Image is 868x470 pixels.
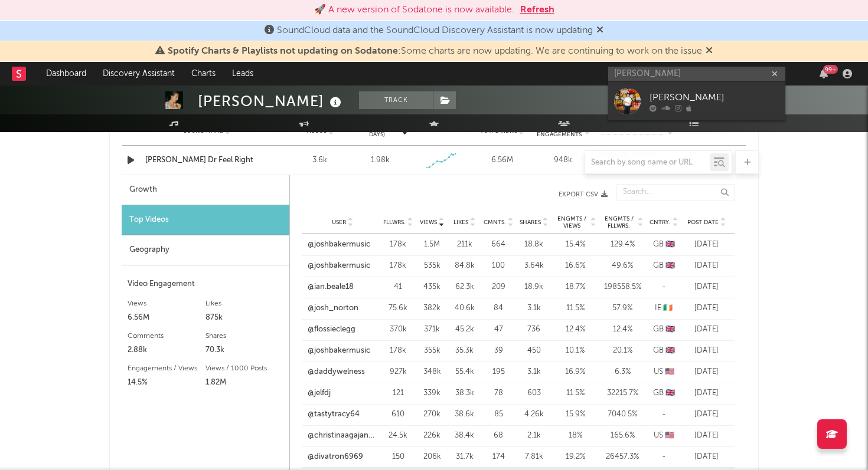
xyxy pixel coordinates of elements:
[359,91,433,109] button: Track
[519,387,549,399] div: 603
[484,303,513,314] div: 84
[684,324,729,336] div: [DATE]
[649,345,678,357] div: GB
[484,430,513,442] div: 68
[122,175,289,205] div: Growth
[308,239,370,251] a: @joshbakermusic
[665,326,675,333] span: 🇬🇧
[684,260,729,272] div: [DATE]
[608,82,785,120] a: [PERSON_NAME]
[519,345,549,357] div: 450
[706,47,713,56] span: Dismiss
[484,387,513,399] div: 78
[94,62,183,86] a: Discovery Assistant
[453,219,468,226] span: Likes
[665,389,675,397] span: 🇬🇧
[649,430,678,442] div: US
[602,366,643,378] div: 6.3 %
[198,91,344,111] div: [PERSON_NAME]
[484,281,513,293] div: 209
[205,297,283,311] div: Likes
[519,260,549,272] div: 3.64k
[128,297,205,311] div: Views
[684,430,729,442] div: [DATE]
[383,430,413,442] div: 24.5k
[419,239,445,251] div: 1.5M
[128,343,205,357] div: 2.88k
[554,387,596,399] div: 11.5 %
[665,347,675,354] span: 🇬🇧
[383,324,413,336] div: 370k
[554,303,596,314] div: 11.5 %
[383,366,413,378] div: 927k
[332,219,346,226] span: User
[649,239,678,251] div: GB
[820,69,828,78] button: 99+
[484,219,506,226] span: Cmnts.
[684,451,729,463] div: [DATE]
[649,260,678,272] div: GB
[519,409,549,420] div: 4.26k
[684,239,729,251] div: [DATE]
[128,376,205,390] div: 14.5%
[451,239,478,251] div: 211k
[128,361,205,376] div: Engagements / Views
[308,281,354,293] a: @ian.beale18
[484,260,513,272] div: 100
[308,409,360,420] a: @tastytracy64
[649,324,678,336] div: GB
[665,241,675,248] span: 🇬🇧
[168,47,398,56] span: Spotify Charts & Playlists not updating on Sodatone
[684,409,729,420] div: [DATE]
[602,239,643,251] div: 129.4 %
[684,366,729,378] div: [DATE]
[519,239,549,251] div: 18.8k
[308,387,331,399] a: @jelfdj
[602,430,643,442] div: 165.6 %
[308,451,363,463] a: @divatron6969
[602,345,643,357] div: 20.1 %
[419,430,445,442] div: 226k
[602,451,643,463] div: 26457.3 %
[649,387,678,399] div: GB
[684,281,729,293] div: [DATE]
[308,430,377,442] a: @christinaagajanovv
[128,311,205,325] div: 6.56M
[554,366,596,378] div: 16.9 %
[451,387,478,399] div: 38.3k
[649,451,678,463] div: -
[519,324,549,336] div: 736
[122,205,289,235] div: Top Videos
[650,90,779,104] div: [PERSON_NAME]
[308,303,358,314] a: @josh_norton
[419,366,445,378] div: 348k
[451,345,478,357] div: 35.3k
[554,451,596,463] div: 19.2 %
[419,451,445,463] div: 206k
[554,281,596,293] div: 18.7 %
[684,303,729,314] div: [DATE]
[383,239,413,251] div: 178k
[168,47,702,56] span: : Some charts are now updating. We are continuing to work on the issue
[122,235,289,265] div: Geography
[684,345,729,357] div: [DATE]
[519,451,549,463] div: 7.81k
[451,303,478,314] div: 40.6k
[823,65,838,74] div: 99 +
[308,345,370,357] a: @joshbakermusic
[451,430,478,442] div: 38.4k
[608,67,785,81] input: Search for artists
[520,3,554,17] button: Refresh
[277,26,593,35] span: SoundCloud data and the SoundCloud Discovery Assistant is now updating
[650,219,671,226] span: Cntry.
[554,260,596,272] div: 16.6 %
[602,324,643,336] div: 12.4 %
[383,345,413,357] div: 178k
[484,345,513,357] div: 39
[484,409,513,420] div: 85
[419,387,445,399] div: 339k
[687,219,719,226] span: Post Date
[602,260,643,272] div: 49.6 %
[665,262,675,269] span: 🇬🇧
[383,451,413,463] div: 150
